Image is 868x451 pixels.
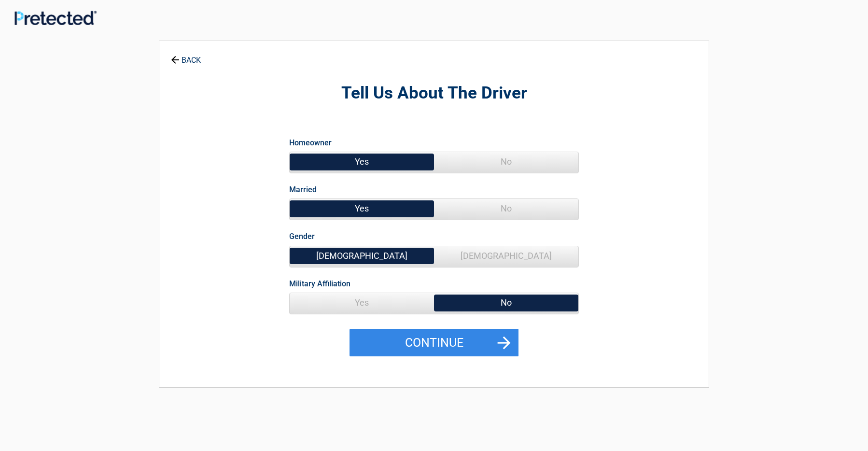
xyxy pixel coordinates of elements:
img: Main Logo [14,11,97,26]
h2: Tell Us About The Driver [212,82,656,105]
span: No [434,293,578,312]
label: Gender [289,230,315,243]
span: Yes [290,152,434,171]
span: Yes [290,199,434,218]
label: Military Affiliation [289,277,350,290]
span: No [434,199,578,218]
a: BACK [169,47,203,64]
label: Homeowner [289,136,332,149]
label: Married [289,183,317,196]
span: [DEMOGRAPHIC_DATA] [290,246,434,266]
span: [DEMOGRAPHIC_DATA] [434,246,578,266]
span: Yes [290,293,434,312]
span: No [434,152,578,171]
button: Continue [350,329,518,357]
